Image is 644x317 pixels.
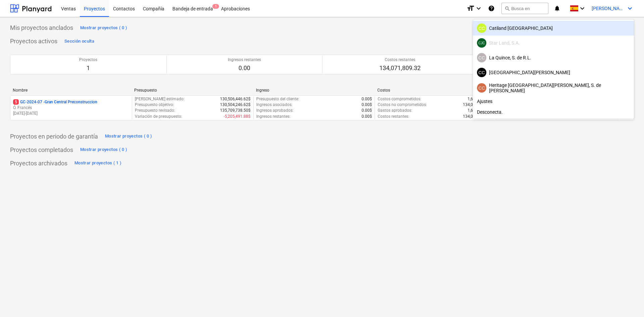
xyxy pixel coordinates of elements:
[473,96,634,107] div: Ajustes
[477,38,486,48] div: Carlos Joel Cedeno
[478,26,485,31] span: CC
[477,23,630,33] div: Catiland [GEOGRAPHIC_DATA]
[477,68,630,77] div: [GEOGRAPHIC_DATA][PERSON_NAME]
[477,38,630,48] div: Star Land, S.A.
[477,53,630,62] div: La Quince, S. de R.L.
[478,86,485,91] span: CC
[478,41,485,45] span: CJC
[477,83,630,93] div: Heritage [GEOGRAPHIC_DATA][PERSON_NAME], S. de [PERSON_NAME]
[477,83,486,93] div: Carlos Cedeno
[477,23,486,33] div: Carlos Cedeno
[477,68,486,77] div: Carlos Cedeno
[473,107,634,117] div: Desconecta.
[478,55,485,60] span: CC
[478,70,485,75] span: CC
[610,285,644,317] iframe: Chat Widget
[477,53,486,62] div: Carlos Cedeno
